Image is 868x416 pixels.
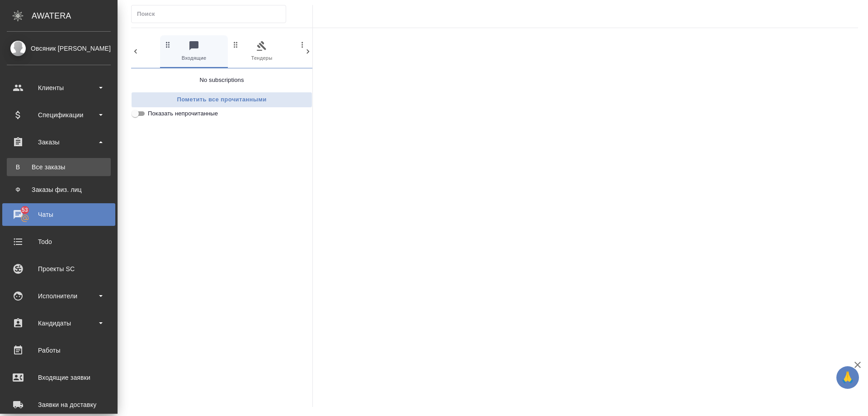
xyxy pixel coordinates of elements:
div: Заказы [7,135,111,149]
div: Все заказы [11,163,106,172]
div: AWATERA [32,7,118,25]
div: Кандидаты [7,316,111,330]
a: Работы [2,339,115,362]
input: Поиск [137,8,286,20]
a: Проекты SC [2,258,115,280]
a: 53Чаты [2,203,115,226]
div: Работы [7,344,111,357]
span: Входящие [164,40,224,62]
a: Todo [2,230,115,253]
button: 🙏 [836,366,859,389]
p: No subscriptions [199,76,244,85]
div: Todo [7,235,111,249]
div: Овсяник [PERSON_NAME] [7,43,111,53]
div: Заказы физ. лиц [11,185,106,194]
svg: Зажми и перетащи, чтобы поменять порядок вкладок [164,40,172,49]
button: Пометить все прочитанными [131,92,312,108]
svg: Зажми и перетащи, чтобы поменять порядок вкладок [231,40,240,49]
span: Тендеры [231,40,292,62]
div: Входящие заявки [7,371,111,384]
a: Входящие заявки [2,366,115,389]
span: Показать непрочитанные [148,109,218,118]
span: Пометить все прочитанными [136,95,307,105]
span: 53 [16,206,33,215]
div: Исполнители [7,289,111,303]
a: Заявки на доставку [2,393,115,416]
span: Исполнители [299,40,360,62]
span: 🙏 [840,368,855,387]
svg: Зажми и перетащи, чтобы поменять порядок вкладок [299,40,308,49]
div: Проекты SC [7,262,111,276]
a: ВВсе заказы [7,158,111,176]
a: ФЗаказы физ. лиц [7,181,111,199]
div: Заявки на доставку [7,398,111,411]
div: Чаты [7,208,111,221]
div: Спецификации [7,108,111,122]
div: Клиенты [7,81,111,95]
